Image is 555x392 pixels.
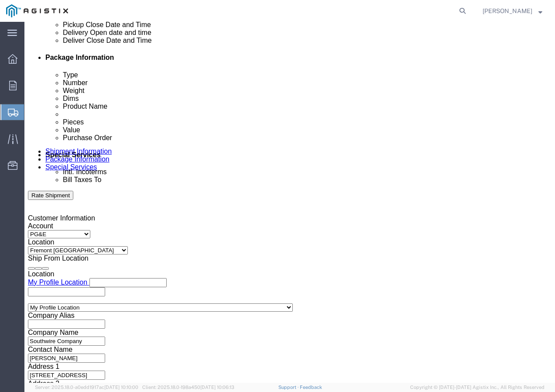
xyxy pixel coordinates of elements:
span: [DATE] 10:06:13 [200,385,234,390]
span: Server: 2025.18.0-a0edd1917ac [35,385,138,390]
button: [PERSON_NAME] [482,6,543,16]
a: Feedback [300,385,322,390]
span: Copyright © [DATE]-[DATE] Agistix Inc., All Rights Reserved [410,384,545,391]
span: Client: 2025.18.0-198a450 [142,385,234,390]
span: [DATE] 10:10:00 [104,385,138,390]
span: Chavonnie Witherspoon [483,6,532,16]
iframe: FS Legacy Container [24,22,555,383]
a: Support [278,385,300,390]
img: logo [6,4,68,17]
